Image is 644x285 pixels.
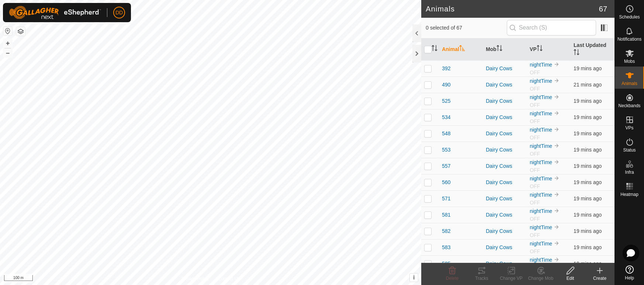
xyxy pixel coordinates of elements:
[486,227,524,235] div: Dairy Cows
[507,20,596,35] input: Search (S)
[486,146,524,154] div: Dairy Cows
[530,118,540,124] span: OFF
[530,78,552,84] a: nightTime
[486,65,524,72] div: Dairy Cows
[115,9,123,17] span: DD
[483,38,527,61] th: Mob
[442,81,450,89] span: 490
[554,175,560,181] img: to
[554,240,560,246] img: to
[530,135,540,140] span: OFF
[574,261,602,267] span: 13 Aug 2025, 5:02 am
[486,244,524,251] div: Dairy Cows
[571,38,614,61] th: Last Updated
[574,130,602,136] span: 13 Aug 2025, 5:01 am
[218,275,240,282] a: Contact Us
[530,159,552,165] a: nightTime
[530,143,552,149] a: nightTime
[585,275,614,282] div: Create
[574,98,602,104] span: 13 Aug 2025, 5:01 am
[617,37,641,41] span: Notifications
[530,62,552,68] a: nightTime
[432,46,437,52] p-sorticon: Activate to sort
[467,275,496,282] div: Tracks
[486,162,524,170] div: Dairy Cows
[619,15,640,19] span: Schedules
[442,260,450,268] span: 585
[530,192,552,198] a: nightTime
[530,94,552,100] a: nightTime
[530,232,540,238] span: OFF
[574,65,602,71] span: 13 Aug 2025, 5:02 am
[530,200,540,206] span: OFF
[554,191,560,197] img: to
[442,65,450,72] span: 392
[625,170,634,174] span: Infra
[530,183,540,189] span: OFF
[530,69,540,75] span: OFF
[554,143,560,149] img: to
[574,244,602,250] span: 13 Aug 2025, 5:01 am
[574,212,602,218] span: 13 Aug 2025, 5:02 am
[3,48,12,57] button: –
[530,241,552,247] a: nightTime
[574,228,602,234] span: 13 Aug 2025, 5:02 am
[530,102,540,108] span: OFF
[599,3,607,14] span: 67
[530,224,552,230] a: nightTime
[625,126,633,130] span: VPs
[442,227,450,235] span: 582
[530,151,540,157] span: OFF
[426,24,506,32] span: 0 selected of 67
[622,81,637,86] span: Animals
[413,274,415,281] span: i
[530,127,552,133] a: nightTime
[537,46,543,52] p-sorticon: Activate to sort
[486,260,524,268] div: Dairy Cows
[618,104,640,108] span: Neckbands
[496,46,502,52] p-sorticon: Activate to sort
[410,274,418,282] button: i
[554,257,560,262] img: to
[530,216,540,222] span: OFF
[574,147,602,153] span: 13 Aug 2025, 5:01 am
[615,262,644,283] a: Help
[530,208,552,214] a: nightTime
[530,257,552,263] a: nightTime
[574,163,602,169] span: 13 Aug 2025, 5:01 am
[554,159,560,165] img: to
[442,244,450,251] span: 583
[426,4,599,13] h2: Animals
[574,50,579,56] p-sorticon: Activate to sort
[9,6,101,19] img: Gallagher Logo
[574,196,602,201] span: 13 Aug 2025, 5:02 am
[3,27,12,35] button: Reset Map
[554,208,560,214] img: to
[486,97,524,105] div: Dairy Cows
[555,275,585,282] div: Edit
[442,97,450,105] span: 525
[554,61,560,67] img: to
[496,275,526,282] div: Change VP
[526,275,555,282] div: Change Mob
[486,195,524,203] div: Dairy Cows
[623,148,636,152] span: Status
[486,81,524,89] div: Dairy Cows
[442,179,450,186] span: 560
[554,110,560,116] img: to
[554,94,560,100] img: to
[442,130,450,138] span: 548
[16,27,25,36] button: Map Layers
[554,126,560,132] img: to
[486,113,524,121] div: Dairy Cows
[442,146,450,154] span: 553
[486,179,524,186] div: Dairy Cows
[446,276,459,281] span: Delete
[530,176,552,181] a: nightTime
[486,130,524,138] div: Dairy Cows
[574,179,602,185] span: 13 Aug 2025, 5:02 am
[442,162,450,170] span: 557
[442,195,450,203] span: 571
[527,38,571,61] th: VP
[442,113,450,121] span: 534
